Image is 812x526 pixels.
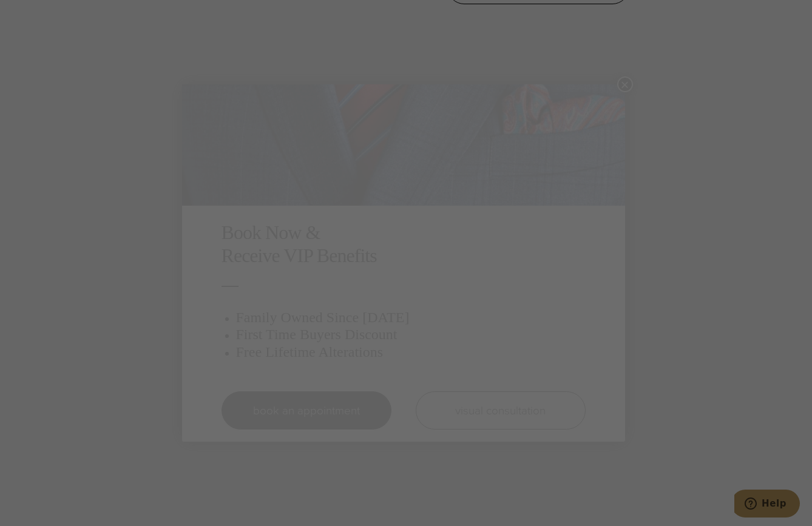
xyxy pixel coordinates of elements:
h2: Book Now & Receive VIP Benefits [222,221,586,268]
a: visual consultation [416,391,586,430]
span: Help [27,8,52,19]
h3: Family Owned Since [DATE] [236,309,586,326]
h3: Free Lifetime Alterations [236,343,586,361]
button: Close [617,76,633,92]
h3: First Time Buyers Discount [236,326,586,343]
a: book an appointment [222,391,391,430]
